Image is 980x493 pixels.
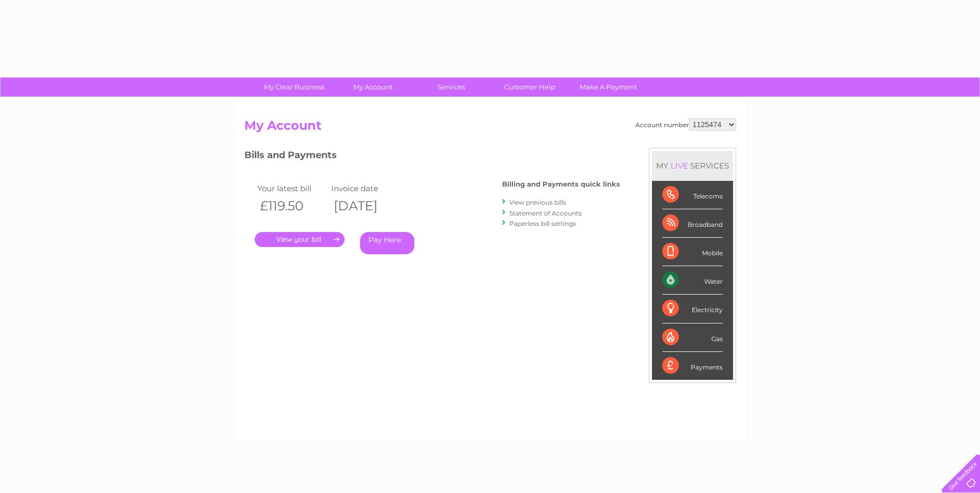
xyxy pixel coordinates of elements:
[635,118,736,131] div: Account number
[409,78,494,97] a: Services
[662,209,723,238] div: Broadband
[329,195,403,217] th: [DATE]
[330,78,415,97] a: My Account
[244,118,736,138] h2: My Account
[652,151,733,180] div: MY SERVICES
[255,195,329,217] th: £119.50
[662,323,723,352] div: Gas
[509,220,576,227] a: Paperless bill settings
[244,148,620,166] h3: Bills and Payments
[329,181,403,195] td: Invoice date
[255,232,345,247] a: .
[662,266,723,295] div: Water
[566,78,651,97] a: Make A Payment
[509,198,566,206] a: View previous bills
[509,209,582,217] a: Statement of Accounts
[252,78,337,97] a: My Clear Business
[662,352,723,380] div: Payments
[487,78,572,97] a: Customer Help
[502,180,620,188] h4: Billing and Payments quick links
[662,238,723,266] div: Mobile
[662,295,723,323] div: Electricity
[662,181,723,209] div: Telecoms
[360,232,414,254] a: Pay Here
[668,161,690,171] div: LIVE
[255,181,329,195] td: Your latest bill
